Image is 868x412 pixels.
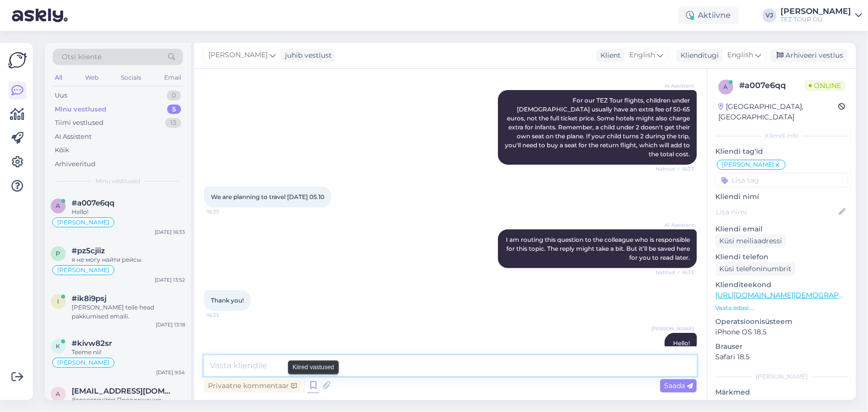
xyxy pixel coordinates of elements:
p: Vaata edasi ... [715,304,848,312]
div: Privaatne kommentaar [204,379,301,393]
div: Tiimi vestlused [55,118,103,128]
span: #pz5cjiiz [72,246,105,255]
span: annatsoi@hotmail.com [72,387,175,396]
input: Lisa nimi [716,206,837,217]
div: [PERSON_NAME] [715,372,848,381]
span: [PERSON_NAME] [208,50,268,61]
div: 13 [165,118,181,128]
span: [PERSON_NAME] [57,267,109,273]
span: For our TEZ Tour flights, children under [DEMOGRAPHIC_DATA] usually have an extra fee of 50-65 eu... [505,97,691,158]
div: Klient [596,50,621,61]
span: #a007e6qq [72,199,114,207]
span: Minu vestlused [96,177,140,186]
span: Nähtud ✓ 16:33 [656,165,694,173]
div: juhib vestlust [281,50,332,61]
span: [PERSON_NAME] [651,325,694,332]
div: Aktiivne [678,6,739,24]
span: Hello! [673,339,690,347]
div: [PERSON_NAME] [780,7,851,15]
div: Hello! [72,207,185,216]
span: AI Assistent [657,221,694,229]
span: I am routing this question to the colleague who is responsible for this topic. The reply might ta... [506,236,691,261]
div: [DATE] 9:54 [156,369,185,376]
div: [PERSON_NAME] teile head pakkumised emaili. [72,303,185,321]
div: [DATE] 13:52 [155,276,185,284]
img: Askly Logo [8,51,27,70]
small: Kiired vastused [292,363,334,372]
div: Küsi telefoninumbrit [715,262,795,276]
p: Märkmed [715,387,848,398]
span: Thank you! [211,297,244,304]
a: [PERSON_NAME]TEZ TOUR OÜ [780,7,862,23]
span: Saada [664,381,693,390]
p: Kliendi nimi [715,192,848,202]
div: Küsi meiliaadressi [715,234,786,248]
div: Arhiveeritud [55,159,96,169]
div: [DATE] 13:18 [156,321,185,328]
p: Operatsioonisüsteem [715,316,848,327]
span: English [727,50,753,61]
p: Safari 18.5 [715,352,848,362]
div: Klienditugi [676,50,719,61]
span: English [629,50,655,61]
span: Nähtud ✓ 16:33 [656,269,694,276]
div: я не могу найти рейсы [72,255,185,264]
span: [PERSON_NAME] [57,360,109,366]
div: Web [83,71,100,84]
div: Email [162,71,183,84]
div: Arhiveeri vestlus [771,49,847,62]
p: Klienditeekond [715,280,848,290]
span: Otsi kliente [62,52,101,62]
span: [PERSON_NAME] [57,219,109,225]
p: Brauser [715,341,848,352]
div: VJ [763,8,776,22]
span: 16:33 [207,311,244,319]
div: All [53,71,64,84]
span: We are planning to travel [DATE] 05.10 [211,193,324,201]
span: a [56,390,61,398]
p: Kliendi telefon [715,252,848,262]
div: 5 [167,104,181,114]
p: Kliendi email [715,224,848,234]
div: Minu vestlused [55,104,106,114]
div: [GEOGRAPHIC_DATA], [GEOGRAPHIC_DATA] [718,102,838,122]
span: #kivw82sr [72,339,112,348]
span: i [57,298,59,305]
div: # a007e6qq [739,80,805,92]
span: p [56,250,61,257]
input: Lisa tag [715,173,848,188]
div: TEZ TOUR OÜ [780,15,851,23]
span: a [724,83,728,91]
span: Online [805,80,845,91]
div: [DATE] 16:33 [155,228,185,236]
div: 0 [167,91,181,101]
span: a [56,202,61,209]
p: Kliendi tag'id [715,146,848,157]
span: [PERSON_NAME] [722,162,774,168]
span: #ik8i9psj [72,294,106,303]
span: 16:33 [207,208,244,215]
p: iPhone OS 18.5 [715,327,848,337]
div: Uus [55,91,67,101]
div: Socials [119,71,143,84]
span: AI Assistent [657,82,694,90]
div: AI Assistent [55,132,92,142]
div: Teeme nii! [72,348,185,357]
div: Kõik [55,145,69,155]
div: Kliendi info [715,131,848,140]
span: k [56,342,61,350]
